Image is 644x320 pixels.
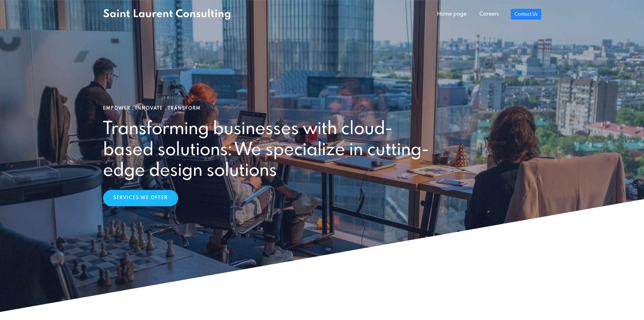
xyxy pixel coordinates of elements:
[103,190,178,206] a: Services We Offer
[473,7,505,21] a: Careers
[431,7,473,21] a: Home page
[103,106,541,111] h1: Empower . Innovate . Transform
[103,119,432,182] h2: Transforming businesses with cloud-based solutions: We specialize in cutting-edge design solutions
[511,9,541,20] a: Contact Us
